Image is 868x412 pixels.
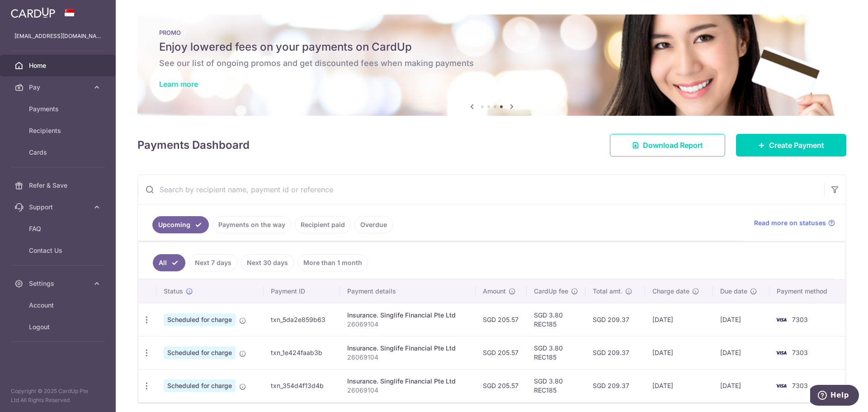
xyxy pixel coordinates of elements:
input: Search by recipient name, payment id or reference [138,175,824,204]
td: SGD 3.80 REC185 [527,303,585,336]
td: SGD 205.57 [476,303,527,336]
a: Learn more [159,80,198,89]
span: Scheduled for charge [164,313,236,326]
td: txn_354d4f13d4b [264,369,340,402]
td: [DATE] [645,303,713,336]
td: SGD 3.80 REC185 [527,336,585,369]
a: Read more on statuses [754,218,835,227]
span: Amount [483,287,506,296]
th: Payment details [340,279,476,303]
img: Bank Card [772,380,790,391]
span: Status [164,287,183,296]
th: Payment method [769,279,845,303]
td: [DATE] [645,336,713,369]
a: Next 7 days [189,254,237,271]
span: Refer & Save [29,181,89,190]
iframe: Opens a widget where you can find more information [810,385,859,407]
div: Insurance. Singlife Financial Pte Ltd [347,344,468,353]
a: All [153,254,185,271]
a: Next 30 days [241,254,294,271]
td: SGD 205.57 [476,336,527,369]
span: FAQ [29,224,89,233]
span: Logout [29,322,89,331]
p: 26069104 [347,353,468,362]
td: SGD 209.37 [585,369,645,402]
a: Download Report [610,134,725,156]
span: Download Report [643,140,703,151]
span: Account [29,301,89,310]
span: CardUp fee [534,287,568,296]
span: Read more on statuses [754,218,826,227]
span: Home [29,61,89,70]
span: 7303 [792,382,808,389]
span: Total amt. [593,287,623,296]
a: Overdue [354,216,393,233]
img: CardUp [11,7,55,18]
td: SGD 205.57 [476,369,527,402]
td: [DATE] [713,303,770,336]
span: 7303 [792,316,808,323]
span: 7303 [792,349,808,356]
h6: See our list of ongoing promos and get discounted fees when making payments [159,58,825,69]
span: Support [29,203,89,212]
td: SGD 3.80 REC185 [527,369,585,402]
td: [DATE] [713,336,770,369]
span: Scheduled for charge [164,379,236,392]
span: Contact Us [29,246,89,255]
span: Charge date [652,287,689,296]
img: Latest Promos banner [137,14,846,116]
span: Recipients [29,126,89,135]
span: Due date [720,287,747,296]
span: Create Payment [769,140,824,151]
td: SGD 209.37 [585,303,645,336]
td: [DATE] [713,369,770,402]
p: 26069104 [347,320,468,329]
td: txn_1e424faab3b [264,336,340,369]
span: Pay [29,83,89,92]
td: txn_5da2e859b63 [264,303,340,336]
td: SGD 209.37 [585,336,645,369]
span: Cards [29,148,89,157]
a: More than 1 month [297,254,368,271]
div: Insurance. Singlife Financial Pte Ltd [347,311,468,320]
span: Payments [29,104,89,114]
a: Payments on the way [212,216,291,233]
a: Recipient paid [295,216,351,233]
img: Bank Card [772,314,790,325]
div: Insurance. Singlife Financial Pte Ltd [347,377,468,386]
span: Settings [29,279,89,288]
p: PROMO [159,29,825,36]
h5: Enjoy lowered fees on your payments on CardUp [159,40,825,54]
p: 26069104 [347,386,468,395]
a: Upcoming [152,216,209,233]
p: [EMAIL_ADDRESS][DOMAIN_NAME] [14,32,101,41]
th: Payment ID [264,279,340,303]
span: Scheduled for charge [164,346,236,359]
td: [DATE] [645,369,713,402]
img: Bank Card [772,347,790,358]
a: Create Payment [736,134,846,156]
h4: Payments Dashboard [137,137,250,153]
